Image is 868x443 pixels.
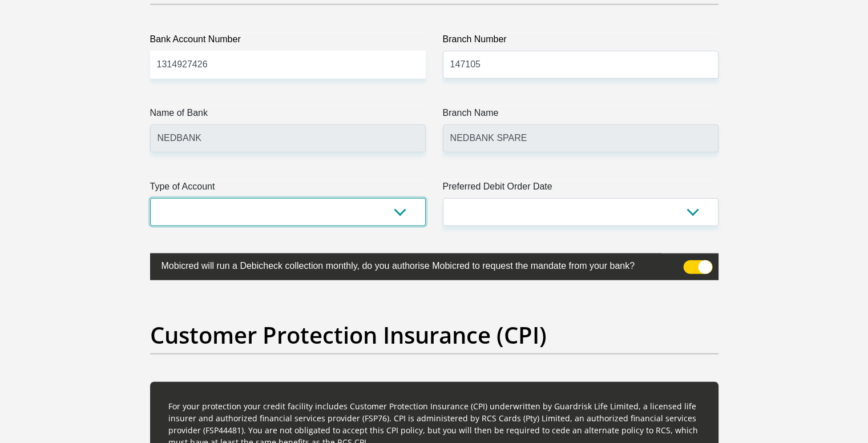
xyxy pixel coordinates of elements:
input: Name of Bank [150,124,426,152]
label: Bank Account Number [150,33,426,51]
input: Bank Account Number [150,51,426,79]
input: Branch Number [443,51,718,79]
label: Type of Account [150,180,426,198]
h2: Customer Protection Insurance (CPI) [150,321,718,349]
input: Branch Name [443,124,718,152]
label: Name of Bank [150,106,426,124]
label: Mobicred will run a Debicheck collection monthly, do you authorise Mobicred to request the mandat... [150,253,661,276]
label: Branch Number [443,33,718,51]
label: Preferred Debit Order Date [443,180,718,198]
label: Branch Name [443,106,718,124]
